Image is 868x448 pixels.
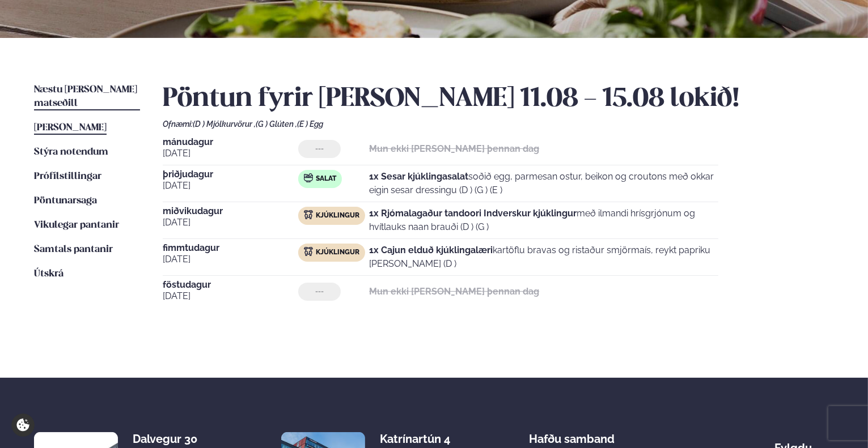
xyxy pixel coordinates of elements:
[297,120,323,129] span: (E ) Egg
[163,120,834,129] div: Ofnæmi:
[34,123,107,133] span: [PERSON_NAME]
[163,138,298,147] span: mánudagur
[369,171,468,182] strong: 1x Sesar kjúklingasalat
[34,219,119,232] a: Vikulegar pantanir
[34,146,108,159] a: Stýra notendum
[163,83,834,115] h2: Pöntun fyrir [PERSON_NAME] 11.08 - 15.08 lokið!
[369,244,718,271] p: kartöflu bravas og ristaður smjörmaís, reykt papriku [PERSON_NAME] (D )
[34,172,101,181] span: Prófílstillingar
[369,245,493,255] strong: 1x Cajun elduð kjúklingalæri
[34,269,63,279] span: Útskrá
[529,423,615,446] span: Hafðu samband
[316,211,359,220] span: Kjúklingur
[304,247,313,256] img: chicken.svg
[34,245,113,254] span: Samtals pantanir
[34,85,137,108] span: Næstu [PERSON_NAME] matseðill
[304,210,313,219] img: chicken.svg
[133,432,223,446] div: Dalvegur 30
[163,244,298,253] span: fimmtudagur
[369,143,539,154] strong: Mun ekki [PERSON_NAME] þennan dag
[304,173,313,182] img: salad.svg
[163,253,298,266] span: [DATE]
[34,220,119,230] span: Vikulegar pantanir
[163,147,298,160] span: [DATE]
[34,267,63,281] a: Útskrá
[380,432,470,446] div: Katrínartún 4
[34,196,97,206] span: Pöntunarsaga
[369,208,577,219] strong: 1x Rjómalagaður tandoori Indverskur kjúklingur
[34,243,113,257] a: Samtals pantanir
[316,174,336,184] span: Salat
[316,248,359,257] span: Kjúklingur
[369,207,718,234] p: með ilmandi hrísgrjónum og hvítlauks naan brauði (D ) (G )
[163,216,298,229] span: [DATE]
[163,179,298,193] span: [DATE]
[34,83,140,110] a: Næstu [PERSON_NAME] matseðill
[369,170,718,197] p: soðið egg, parmesan ostur, beikon og croutons með okkar eigin sesar dressingu (D ) (G ) (E )
[163,207,298,216] span: miðvikudagur
[163,170,298,179] span: þriðjudagur
[193,120,256,129] span: (D ) Mjólkurvörur ,
[315,144,324,153] span: ---
[369,286,539,297] strong: Mun ekki [PERSON_NAME] þennan dag
[315,287,324,296] span: ---
[163,280,298,289] span: föstudagur
[34,121,107,135] a: [PERSON_NAME]
[34,194,97,208] a: Pöntunarsaga
[34,147,108,157] span: Stýra notendum
[163,289,298,303] span: [DATE]
[256,120,297,129] span: (G ) Glúten ,
[11,413,35,437] a: Cookie settings
[34,170,101,184] a: Prófílstillingar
